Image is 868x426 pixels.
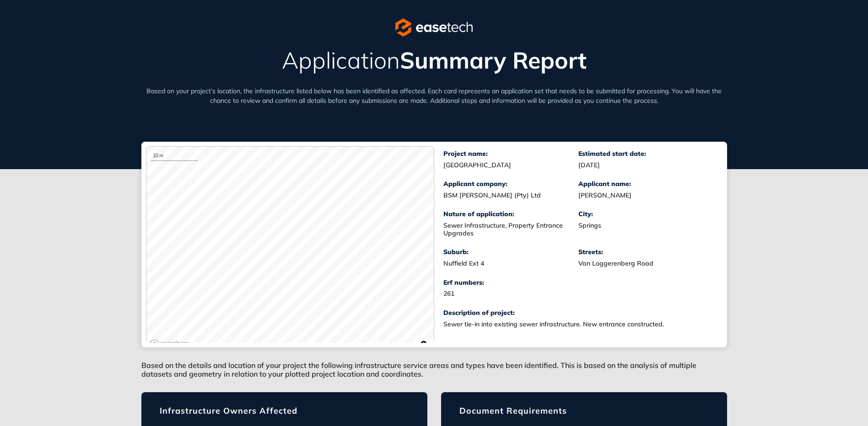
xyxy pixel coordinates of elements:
[141,347,727,392] div: Based on the details and location of your project the following infrastructure service areas and ...
[443,260,578,267] div: Nuffield Ext 4
[443,210,578,218] div: Nature of application:
[146,147,434,352] canvas: Map
[443,309,713,317] div: Description of project:
[443,248,578,256] div: Suburb:
[443,320,672,328] div: Sewer tie-in into existing sewer infrastructure. New entrance constructed.
[400,46,587,75] span: Summary Report
[578,161,713,169] div: [DATE]
[160,406,409,416] div: Infrastructure Owners Affected
[443,279,578,287] div: Erf numbers:
[443,290,578,298] div: 261
[443,150,578,158] div: Project name:
[421,339,426,349] span: Toggle attribution
[149,339,189,350] a: Mapbox logo
[578,222,713,229] div: Springs
[578,192,713,199] div: [PERSON_NAME]
[578,210,713,218] div: City:
[459,406,709,416] div: Document Requirements
[578,248,713,256] div: Streets:
[443,180,578,188] div: Applicant company:
[578,260,713,267] div: Van Loggerenberg Road
[395,18,473,37] img: logo
[578,150,713,158] div: Estimated start date:
[151,151,198,161] div: 10 m
[141,86,727,106] div: Based on your project’s location, the infrastructure listed below has been identified as affected...
[443,192,578,199] div: BSM [PERSON_NAME] (Pty) Ltd
[443,161,578,169] div: [GEOGRAPHIC_DATA]
[141,48,727,73] h2: Application
[578,180,713,188] div: Applicant name:
[443,222,578,237] div: Sewer Infrastructure, Property Entrance Upgrades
